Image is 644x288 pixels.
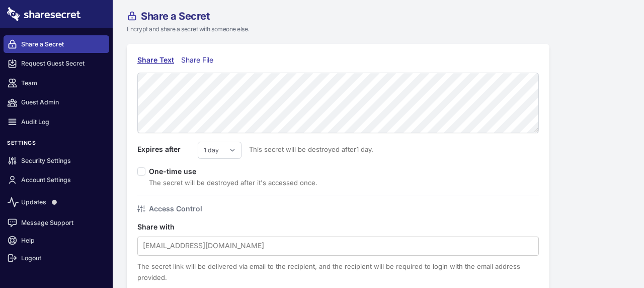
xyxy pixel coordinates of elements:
a: Share a Secret [4,35,109,53]
a: Message Support [4,214,109,232]
h3: Settings [4,140,109,150]
p: Encrypt and share a secret with someone else. [127,25,606,34]
label: One-time use [149,167,204,176]
a: Request Guest Secret [4,55,109,73]
div: Share File [181,54,218,66]
span: This secret will be destroyed after 1 day . [242,144,373,155]
div: Share Text [137,54,174,66]
a: Help [4,232,109,249]
a: Guest Admin [4,94,109,111]
a: Logout [4,249,109,267]
h4: Access Control [149,203,202,214]
div: The secret will be destroyed after it's accessed once. [149,177,317,188]
a: Updates [4,191,109,214]
a: Team [4,74,109,92]
span: The secret link will be delivered via email to the recipient, and the recipient will be required ... [137,262,520,281]
a: Audit Log [4,113,109,131]
a: Account Settings [4,171,109,189]
label: Expires after [137,144,198,155]
span: Share a Secret [141,11,209,21]
label: Share with [137,221,198,233]
a: Security Settings [4,152,109,169]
